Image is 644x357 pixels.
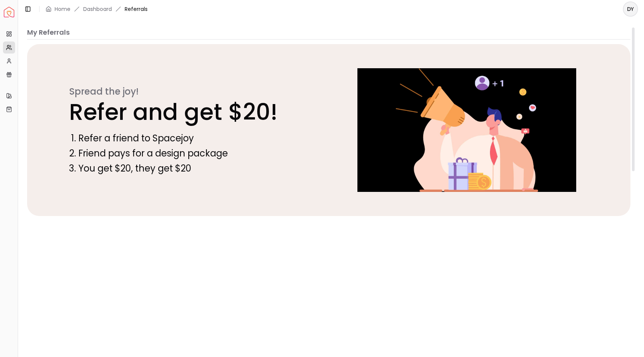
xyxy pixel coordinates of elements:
[46,5,148,13] nav: breadcrumb
[4,7,14,17] img: Spacejoy Logo
[624,2,637,16] span: DY
[78,162,312,175] li: You get $20, they get $20
[78,147,312,159] li: Friend pays for a design package
[125,5,148,13] span: Referrals
[623,2,638,17] button: DY
[333,68,600,192] img: Referral callout
[69,86,312,98] p: Spread the joy!
[27,27,630,38] p: My Referrals
[69,101,312,123] p: Refer and get $20!
[55,5,70,13] a: Home
[78,132,312,144] li: Refer a friend to Spacejoy
[4,7,14,17] a: Spacejoy
[83,5,112,13] a: Dashboard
